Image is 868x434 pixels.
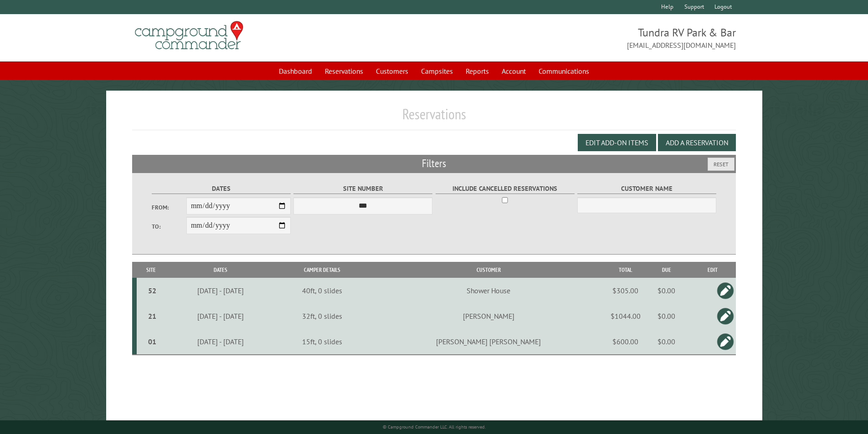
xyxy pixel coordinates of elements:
[370,278,607,303] td: Shower House
[275,329,370,355] td: 15ft, 0 slides
[370,303,607,329] td: [PERSON_NAME]
[416,62,458,80] a: Campsites
[370,262,607,278] th: Customer
[137,262,166,278] th: Site
[319,62,369,80] a: Reservations
[578,134,656,151] button: Edit Add-on Items
[607,262,644,278] th: Total
[370,329,607,355] td: [PERSON_NAME] [PERSON_NAME]
[152,203,186,212] label: From:
[533,62,595,80] a: Communications
[132,18,246,53] img: Campground Commander
[689,262,736,278] th: Edit
[293,184,432,194] label: Site Number
[140,337,164,346] div: 01
[644,262,689,278] th: Due
[607,278,644,303] td: $305.00
[275,278,370,303] td: 40ft, 0 slides
[383,424,486,430] small: © Campground Commander LLC. All rights reserved.
[577,184,716,194] label: Customer Name
[132,155,736,172] h2: Filters
[167,337,273,346] div: [DATE] - [DATE]
[708,158,734,171] button: Reset
[370,62,414,80] a: Customers
[132,105,736,130] h1: Reservations
[644,278,689,303] td: $0.00
[658,134,736,151] button: Add a Reservation
[644,303,689,329] td: $0.00
[460,62,494,80] a: Reports
[140,311,164,321] div: 21
[167,311,273,321] div: [DATE] - [DATE]
[152,222,186,231] label: To:
[152,184,291,194] label: Dates
[607,303,644,329] td: $1044.00
[167,286,273,295] div: [DATE] - [DATE]
[166,262,275,278] th: Dates
[275,303,370,329] td: 32ft, 0 slides
[644,329,689,355] td: $0.00
[496,62,531,80] a: Account
[607,329,644,355] td: $600.00
[434,25,736,51] span: Tundra RV Park & Bar [EMAIL_ADDRESS][DOMAIN_NAME]
[436,184,575,194] label: Include Cancelled Reservations
[273,62,318,80] a: Dashboard
[140,286,164,295] div: 52
[275,262,370,278] th: Camper Details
